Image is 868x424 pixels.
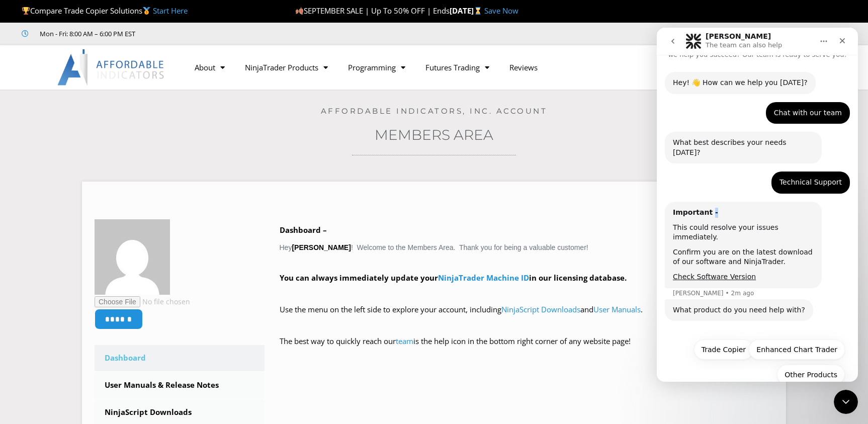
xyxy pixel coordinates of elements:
[501,304,580,314] a: NinjaScript Downloads
[22,7,30,15] img: 🏆
[143,7,150,15] img: 🥇
[295,6,450,16] span: SEPTEMBER SALE | Up To 50% OFF | Ends
[235,56,338,79] a: NinjaTrader Products
[37,28,135,40] span: Mon - Fri: 8:00 AM – 6:00 PM EST
[22,6,188,16] span: Compare Trade Copier Solutions
[185,56,659,79] nav: Menu
[185,56,235,79] a: About
[280,223,774,363] div: Hey ! Welcome to the Members Area. Thank you for being a valuable customer!
[280,334,774,363] p: The best way to quickly reach our is the help icon in the bottom right corner of any website page!
[499,56,548,79] a: Reviews
[657,28,858,382] iframe: Intercom live chat
[280,303,774,331] p: Use the menu on the left side to explore your account, including and .
[396,336,413,346] a: team
[149,29,300,39] iframe: Customer reviews powered by Trustpilot
[95,219,170,295] img: e78b6a23779f01716e595f35725623115d8205b28939d62839457bc18f9428c1
[484,6,518,16] a: Save Now
[292,243,351,251] strong: [PERSON_NAME]
[296,7,303,15] img: 🍂
[415,56,499,79] a: Futures Trading
[120,337,188,357] button: Other Products
[280,225,327,235] b: Dashboard –
[280,273,627,283] strong: You can always immediately update your in our licensing database.
[95,372,265,398] a: User Manuals & Release Notes
[593,304,641,314] a: User Manuals
[321,106,548,116] a: Affordable Indicators, Inc. Account
[450,6,484,16] strong: [DATE]
[57,49,165,86] img: LogoAI | Affordable Indicators – NinjaTrader
[95,345,265,371] a: Dashboard
[834,390,858,414] iframe: Intercom live chat
[474,7,482,15] img: ⌛
[338,56,415,79] a: Programming
[153,6,188,16] a: Start Here
[375,126,493,143] a: Members Area
[438,273,529,283] a: NinjaTrader Machine ID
